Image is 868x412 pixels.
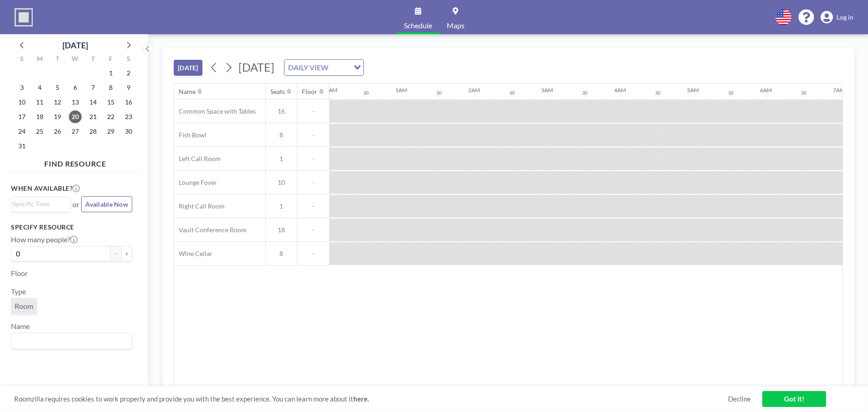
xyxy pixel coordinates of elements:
[15,140,28,152] span: Sunday, August 31, 2025
[11,269,28,278] label: Floor
[87,110,99,123] span: Thursday, August 21, 2025
[174,226,247,234] span: Vault Conference Room
[104,81,117,94] span: Friday, August 8, 2025
[11,287,26,296] label: Type
[363,90,369,96] div: 30
[104,96,117,109] span: Friday, August 15, 2025
[122,67,135,79] span: Saturday, August 2, 2025
[174,131,207,139] span: Fish Bowl
[728,90,734,96] div: 30
[541,87,553,94] div: 3AM
[302,88,317,96] div: Floor
[266,155,297,163] span: 1
[122,81,135,94] span: Saturday, August 9, 2025
[837,13,853,21] span: Log in
[270,88,285,96] div: Seats
[14,395,728,403] span: Roomzilla requires cookies to work properly and provide you with the best experience. You can lea...
[122,110,135,123] span: Saturday, August 23, 2025
[51,110,64,123] span: Tuesday, August 19, 2025
[11,197,70,211] div: Search for option
[11,333,132,349] div: Search for option
[174,250,212,258] span: Wine Cellar
[87,96,99,109] span: Thursday, August 14, 2025
[760,87,772,94] div: 6AM
[51,125,64,138] span: Tuesday, August 26, 2025
[284,60,363,75] div: Search for option
[15,81,28,94] span: Sunday, August 3, 2025
[62,39,88,52] div: [DATE]
[297,131,329,139] span: -
[49,54,67,66] div: T
[15,8,33,26] img: organization-logo
[33,96,46,109] span: Monday, August 11, 2025
[31,54,49,66] div: M
[33,81,46,94] span: Monday, August 4, 2025
[436,90,442,96] div: 30
[11,156,139,168] h4: FIND RESOURCE
[238,60,274,74] span: [DATE]
[69,110,82,123] span: Wednesday, August 20, 2025
[468,87,480,94] div: 2AM
[104,110,117,123] span: Friday, August 22, 2025
[67,54,84,66] div: W
[833,87,845,94] div: 7AM
[297,226,329,234] span: -
[297,107,329,115] span: -
[11,235,77,244] label: How many people?
[110,246,121,261] button: -
[69,125,82,138] span: Wednesday, August 27, 2025
[15,110,28,123] span: Sunday, August 17, 2025
[353,395,369,403] a: here.
[266,107,297,115] span: 16
[614,87,626,94] div: 4AM
[174,155,221,163] span: Left Call Room
[121,246,132,261] button: +
[447,22,465,29] span: Maps
[509,90,515,96] div: 30
[84,54,102,66] div: T
[266,226,297,234] span: 18
[15,302,33,311] span: Room
[122,125,135,138] span: Saturday, August 30, 2025
[12,335,127,347] input: Search for option
[72,200,79,209] span: or
[87,125,99,138] span: Thursday, August 28, 2025
[687,87,699,94] div: 5AM
[582,90,588,96] div: 30
[266,250,297,258] span: 8
[266,202,297,210] span: 1
[331,62,348,73] input: Search for option
[322,87,337,94] div: 12AM
[85,200,128,208] span: Available Now
[12,199,65,209] input: Search for option
[69,81,82,94] span: Wednesday, August 6, 2025
[104,67,117,79] span: Friday, August 1, 2025
[297,202,329,210] span: -
[174,178,217,187] span: Lounge Foyer
[13,54,31,66] div: S
[11,223,132,231] h3: Specify resource
[51,96,64,109] span: Tuesday, August 12, 2025
[821,11,853,24] a: Log in
[762,391,826,407] a: Got it!
[11,322,30,331] label: Name
[174,202,225,210] span: Right Call Room
[122,96,135,109] span: Saturday, August 16, 2025
[404,22,432,29] span: Schedule
[119,54,137,66] div: S
[297,155,329,163] span: -
[15,96,28,109] span: Sunday, August 10, 2025
[33,110,46,123] span: Monday, August 18, 2025
[266,178,297,187] span: 10
[15,125,28,138] span: Sunday, August 24, 2025
[728,395,751,403] a: Decline
[174,60,202,76] button: [DATE]
[297,178,329,187] span: -
[51,81,64,94] span: Tuesday, August 5, 2025
[104,125,117,138] span: Friday, August 29, 2025
[266,131,297,139] span: 8
[81,196,132,212] button: Available Now
[174,107,256,115] span: Common Space with Tables
[395,87,407,94] div: 1AM
[69,96,82,109] span: Wednesday, August 13, 2025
